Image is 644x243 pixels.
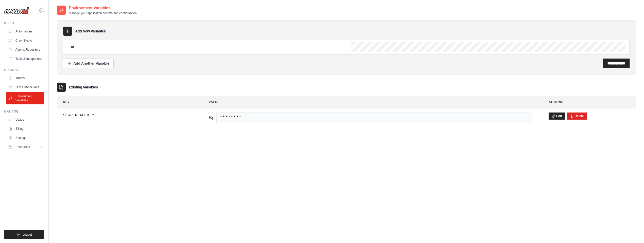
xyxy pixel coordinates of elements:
div: Add Another Variable [67,61,109,66]
button: Delete [570,114,584,118]
button: Edit [549,113,565,120]
h3: Add New Variables [75,29,106,34]
button: Logout [4,230,44,239]
a: Crew Studio [6,36,44,45]
th: Key [57,96,199,108]
button: Add Another Variable [63,59,114,68]
span: Logout [23,233,32,237]
span: Resources [15,145,30,149]
a: Traces [6,74,44,82]
a: Settings [6,134,44,142]
th: Value [203,96,538,108]
img: Logo [4,7,29,14]
a: LLM Connections [6,83,44,91]
div: Operate [4,68,44,72]
a: Automations [6,27,44,35]
a: Tools & Integrations [6,55,44,63]
th: Actions [543,96,636,108]
a: Billing [6,125,44,133]
a: Agents Repository [6,46,44,54]
button: Resources [6,143,44,151]
span: SERPER_API_KEY [63,113,193,118]
h3: Existing Variables [69,85,98,90]
div: Build [4,21,44,25]
p: Manage your application secrets and configuration [69,11,137,15]
a: Usage [6,116,44,124]
a: Environment Variables [6,92,44,104]
h2: Environment Variables [69,5,137,11]
div: Manage [4,109,44,114]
